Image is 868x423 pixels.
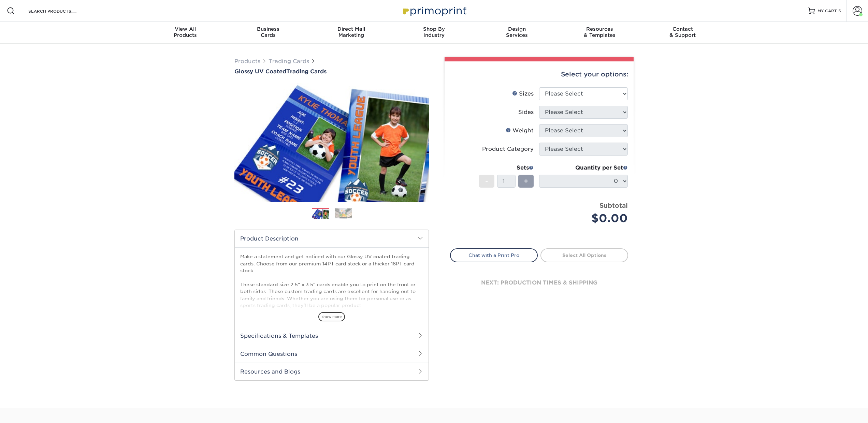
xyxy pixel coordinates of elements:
a: Direct MailMarketing [310,22,393,44]
a: Select All Options [540,248,628,262]
a: Glossy UV CoatedTrading Cards [234,68,429,75]
span: Shop By [393,26,476,32]
a: View AllProducts [144,22,227,44]
h2: Resources and Blogs [235,363,429,380]
div: Sizes [512,90,534,98]
div: Products [144,26,227,38]
span: Glossy UV Coated [234,68,286,75]
a: Contact& Support [641,22,724,44]
div: Quantity per Set [539,164,628,172]
h2: Product Description [235,230,429,247]
h1: Trading Cards [234,68,429,75]
a: Products [234,58,260,64]
h2: Common Questions [235,345,429,363]
img: Trading Cards 02 [335,208,352,219]
span: View All [144,26,227,32]
div: & Templates [558,26,641,38]
input: SEARCH PRODUCTS..... [28,7,94,15]
div: Select your options: [450,61,628,87]
div: Weight [506,127,534,135]
span: Business [227,26,310,32]
span: Contact [641,26,724,32]
span: MY CART [818,8,837,14]
img: Glossy UV Coated 01 [234,75,429,210]
span: Direct Mail [310,26,393,32]
a: Resources& Templates [558,22,641,44]
a: Shop ByIndustry [393,22,476,44]
div: Services [475,26,558,38]
span: - [485,176,488,186]
span: Resources [558,26,641,32]
span: + [524,176,528,186]
div: Cards [227,26,310,38]
p: Make a statement and get noticed with our Glossy UV coated trading cards. Choose from our premium... [240,253,423,337]
span: show more [318,312,345,321]
span: 5 [838,9,841,13]
a: BusinessCards [227,22,310,44]
img: Trading Cards 01 [312,208,329,220]
h2: Specifications & Templates [235,327,429,345]
div: Sides [518,108,534,116]
div: Sets [479,164,534,172]
div: $0.00 [544,210,628,227]
div: Marketing [310,26,393,38]
img: Primoprint [400,3,468,18]
strong: Subtotal [599,202,628,209]
div: & Support [641,26,724,38]
a: Trading Cards [269,58,309,64]
span: Design [475,26,558,32]
a: DesignServices [475,22,558,44]
div: next: production times & shipping [450,262,628,303]
div: Product Category [482,145,534,153]
a: Chat with a Print Pro [450,248,538,262]
div: Industry [393,26,476,38]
